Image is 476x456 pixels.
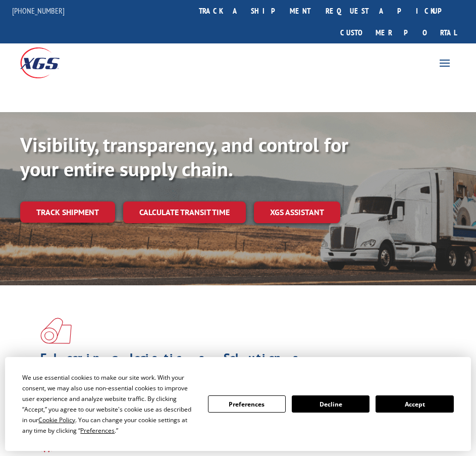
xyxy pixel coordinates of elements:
[208,395,286,413] button: Preferences
[333,22,464,43] a: Customer Portal
[40,352,428,369] h1: Flooring Logistics Solutions
[20,131,348,182] b: Visibility, transparency, and control for your entire supply chain.
[40,318,72,344] img: xgs-icon-total-supply-chain-intelligence-red
[376,395,453,413] button: Accept
[20,201,115,223] a: Track shipment
[5,357,471,451] div: Cookie Consent Prompt
[292,395,369,413] button: Decline
[22,372,195,436] div: We use essential cookies to make our site work. With your consent, we may also use non-essential ...
[254,201,340,223] a: XGS ASSISTANT
[12,6,65,16] a: [PHONE_NUMBER]
[80,426,115,435] span: Preferences
[38,416,75,424] span: Cookie Policy
[123,201,246,223] a: Calculate transit time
